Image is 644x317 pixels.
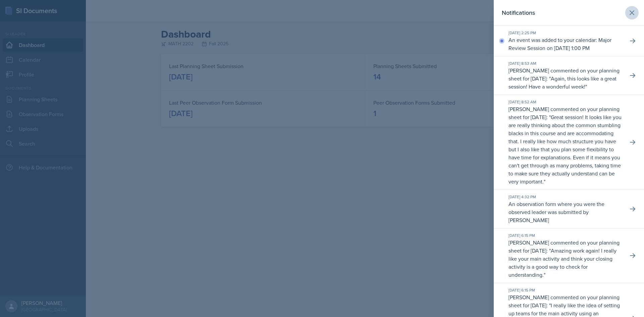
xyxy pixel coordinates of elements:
p: Again, this looks like a great session! Have a wonderful week! [508,75,616,90]
div: [DATE] 6:15 PM [508,287,623,293]
p: An event was added to your calendar: Major Review Session on [DATE] 1:00 PM [508,36,623,52]
p: [PERSON_NAME] commented on your planning sheet for [DATE]: " " [508,105,623,186]
h2: Notifications [502,8,535,17]
p: Great session! It looks like you are really thinking about the common stumbling blacks in this co... [508,113,622,185]
div: [DATE] 4:32 PM [508,194,623,200]
p: [PERSON_NAME] commented on your planning sheet for [DATE]: " " [508,66,623,91]
div: [DATE] 6:15 PM [508,232,623,239]
div: [DATE] 2:25 PM [508,30,623,36]
p: Amazing work again! I really like your main activity and think your closing activity is a good wa... [508,247,616,278]
p: An observation form where you were the observed leader was submitted by [PERSON_NAME] [508,200,623,224]
p: [PERSON_NAME] commented on your planning sheet for [DATE]: " " [508,239,623,279]
div: [DATE] 8:53 AM [508,60,623,66]
div: [DATE] 8:52 AM [508,99,623,105]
